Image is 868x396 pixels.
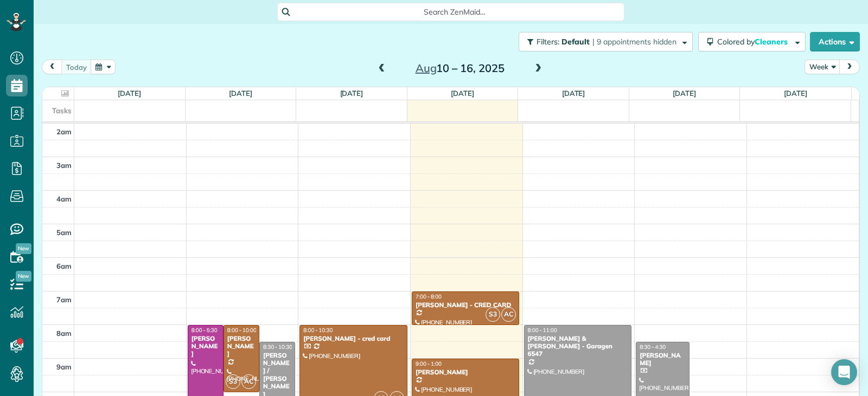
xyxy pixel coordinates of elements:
a: [DATE] [562,89,585,98]
button: prev [42,60,62,74]
span: Filters: [537,37,559,47]
span: 7am [56,295,72,304]
a: [DATE] [784,89,807,98]
span: 8:00 - 5:30 [192,327,218,334]
div: [PERSON_NAME] - CRED CARD [415,301,516,309]
span: 9am [56,362,72,371]
span: | 9 appointments hidden [592,37,676,47]
a: Filters: Default | 9 appointments hidden [513,32,693,51]
span: AC [501,307,516,322]
span: 6am [56,262,72,270]
span: 8:30 - 4:30 [640,343,666,350]
span: 2am [56,127,72,136]
div: [PERSON_NAME] [227,335,256,358]
h2: 10 – 16, 2025 [392,62,528,74]
span: Default [561,37,590,47]
div: Open Intercom Messenger [831,359,857,385]
span: Aug [416,61,437,75]
span: 8:00 - 10:30 [303,327,333,334]
a: [DATE] [340,89,363,98]
a: [DATE] [118,89,141,98]
button: Actions [810,32,860,51]
span: 8:00 - 11:00 [528,327,557,334]
a: [DATE] [229,89,252,98]
span: 3am [56,161,72,170]
span: 8:30 - 10:30 [263,343,292,350]
div: [PERSON_NAME] - cred card [303,335,404,342]
span: S3 [486,307,500,322]
span: 5am [56,228,72,237]
button: today [61,60,92,74]
a: [DATE] [673,89,696,98]
span: 8am [56,329,72,337]
a: [DATE] [451,89,474,98]
span: S3 [226,374,240,389]
div: [PERSON_NAME] [639,352,686,367]
div: [PERSON_NAME] [191,335,220,358]
span: Tasks [52,106,72,115]
div: [PERSON_NAME] [415,368,516,376]
span: 7:00 - 8:00 [416,293,442,300]
span: Cleaners [755,37,789,47]
span: 4am [56,194,72,203]
div: [PERSON_NAME] & [PERSON_NAME] - Garagen 6547 [527,335,629,358]
button: Filters: Default | 9 appointments hidden [519,32,693,51]
button: Week [805,60,840,74]
span: AC [241,374,256,389]
span: Colored by [717,37,792,47]
button: Colored byCleaners [698,32,806,51]
span: New [16,271,31,282]
span: New [16,243,31,254]
button: next [839,60,860,74]
span: 9:00 - 1:00 [416,360,442,367]
span: 8:00 - 10:00 [227,327,257,334]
